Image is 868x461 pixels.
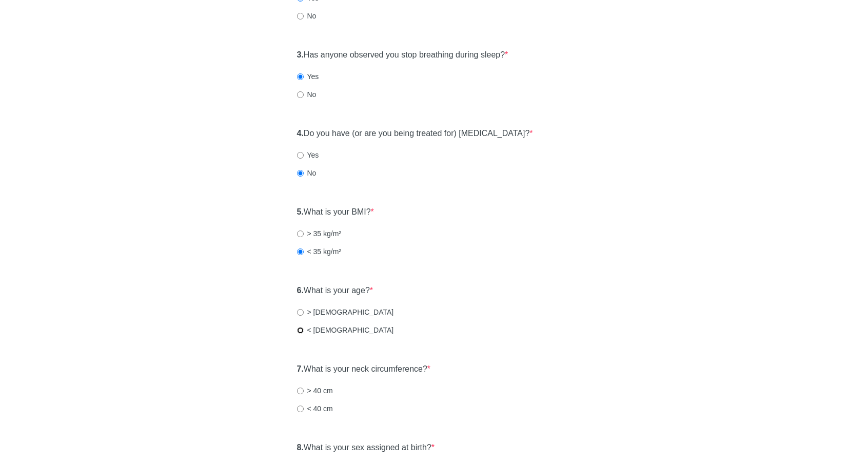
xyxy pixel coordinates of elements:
[297,404,333,414] label: < 40 cm
[297,406,304,412] input: < 40 cm
[297,386,333,396] label: > 40 cm
[297,89,317,100] label: No
[297,50,304,59] strong: 3.
[297,11,317,21] label: No
[297,309,304,316] input: > [DEMOGRAPHIC_DATA]
[297,325,394,335] label: < [DEMOGRAPHIC_DATA]
[297,307,394,317] label: > [DEMOGRAPHIC_DATA]
[297,327,304,334] input: < [DEMOGRAPHIC_DATA]
[297,206,374,218] label: What is your BMI?
[297,150,319,160] label: Yes
[297,246,342,257] label: < 35 kg/m²
[297,49,508,61] label: Has anyone observed you stop breathing during sleep?
[297,228,342,239] label: > 35 kg/m²
[297,230,304,237] input: > 35 kg/m²
[297,364,304,373] strong: 7.
[297,207,304,216] strong: 5.
[297,128,533,140] label: Do you have (or are you being treated for) [MEDICAL_DATA]?
[297,13,304,20] input: No
[297,152,304,159] input: Yes
[297,388,304,394] input: > 40 cm
[297,73,304,80] input: Yes
[297,248,304,255] input: < 35 kg/m²
[297,442,435,454] label: What is your sex assigned at birth?
[297,170,304,177] input: No
[297,129,304,138] strong: 4.
[297,285,373,297] label: What is your age?
[297,443,304,452] strong: 8.
[297,91,304,98] input: No
[297,168,317,178] label: No
[297,363,431,375] label: What is your neck circumference?
[297,71,319,82] label: Yes
[297,286,304,295] strong: 6.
